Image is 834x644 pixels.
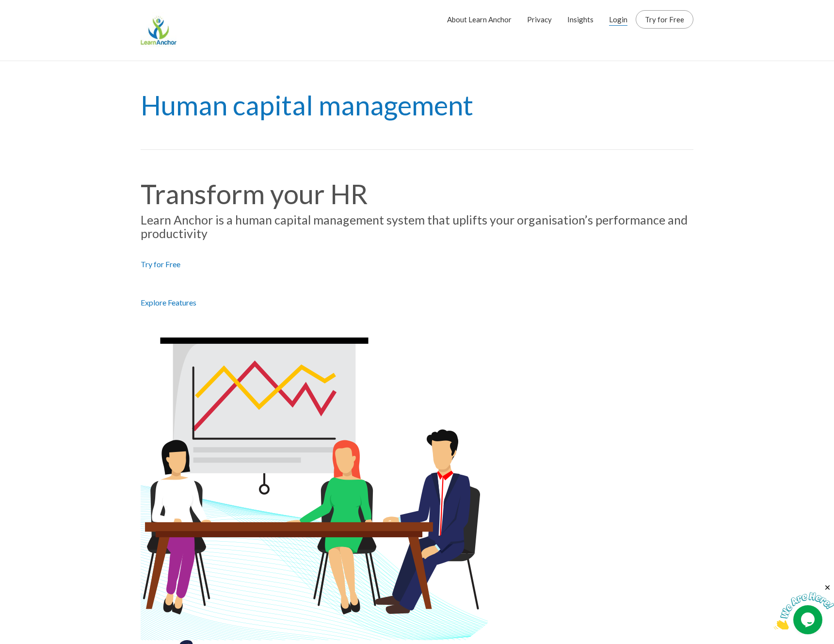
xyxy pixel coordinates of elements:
[609,7,627,32] a: Login
[567,7,593,32] a: Insights
[447,7,512,32] a: About Learn Anchor
[645,15,684,24] a: Try for Free
[141,213,693,240] h4: Learn Anchor is a human capital management system that uplifts your organisation’s performance an...
[774,583,834,629] iframe: chat widget
[141,259,180,269] a: Try for Free
[141,61,693,150] h1: Human capital management
[527,7,552,32] a: Privacy
[141,298,196,307] a: Explore Features
[141,179,693,209] h1: Transform your HR
[141,12,176,48] img: Learn Anchor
